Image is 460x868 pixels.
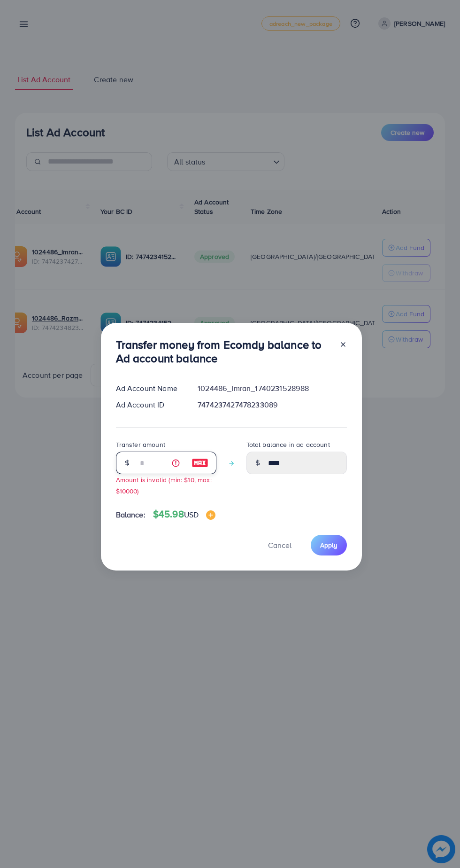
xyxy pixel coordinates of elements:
div: 1024486_Imran_1740231528988 [190,383,354,394]
div: Ad Account Name [108,383,191,394]
span: USD [184,509,199,520]
label: Total balance in ad account [246,440,330,449]
h3: Transfer money from Ecomdy balance to Ad account balance [116,338,332,365]
span: Apply [320,540,337,550]
img: image [206,510,215,520]
small: Amount is invalid (min: $10, max: $10000) [116,475,212,495]
div: 7474237427478233089 [190,399,354,410]
label: Transfer amount [116,440,165,449]
img: image [192,457,208,469]
button: Apply [311,535,347,555]
h4: $45.98 [153,508,215,520]
div: Ad Account ID [108,399,191,410]
button: Cancel [256,535,303,555]
span: Cancel [268,540,291,550]
span: Balance: [116,509,146,520]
